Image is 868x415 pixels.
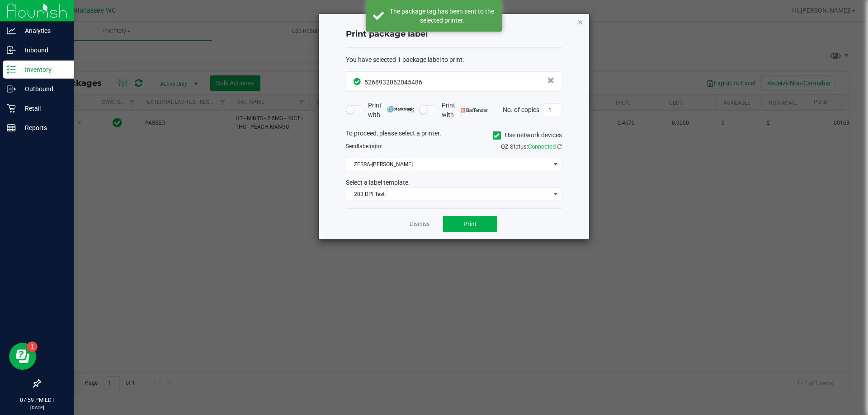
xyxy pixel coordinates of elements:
span: No. of copies [503,106,539,113]
inline-svg: Inventory [7,65,16,74]
span: 203 DPI Test [346,188,550,201]
p: 07:59 PM EDT [4,396,70,404]
span: ZEBRA-[PERSON_NAME] [346,158,550,171]
div: : [346,55,562,65]
iframe: Resource center unread badge [27,341,38,352]
img: mark_magic_cybra.png [387,106,415,112]
p: Retail [16,103,70,114]
div: The package tag has been sent to the selected printer. [389,7,495,25]
div: To proceed, please select a printer. [339,129,569,142]
p: Analytics [16,25,70,36]
iframe: Resource center [9,343,36,370]
p: Reports [16,122,70,133]
inline-svg: Retail [7,104,16,113]
a: Dismiss [410,220,429,228]
inline-svg: Inbound [7,46,16,55]
span: 5268932062045486 [364,79,422,86]
h4: Print package label [346,28,562,40]
inline-svg: Reports [7,123,16,132]
img: bartender.png [461,108,488,112]
span: In Sync [354,77,362,86]
span: Print with [442,101,488,120]
span: Connected [528,143,556,150]
span: Print with [368,101,415,120]
inline-svg: Outbound [7,84,16,93]
span: You have selected 1 package label to print [346,56,462,63]
p: Inbound [16,45,70,56]
p: [DATE] [4,404,70,411]
span: Print [463,220,477,228]
inline-svg: Analytics [7,26,16,35]
div: Select a label template. [339,178,569,187]
button: Print [443,216,497,232]
span: QZ Status: [501,143,562,150]
p: Outbound [16,84,70,94]
p: Inventory [16,64,70,75]
span: label(s) [358,143,376,149]
label: Use network devices [493,131,562,140]
span: Send to: [346,143,382,149]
